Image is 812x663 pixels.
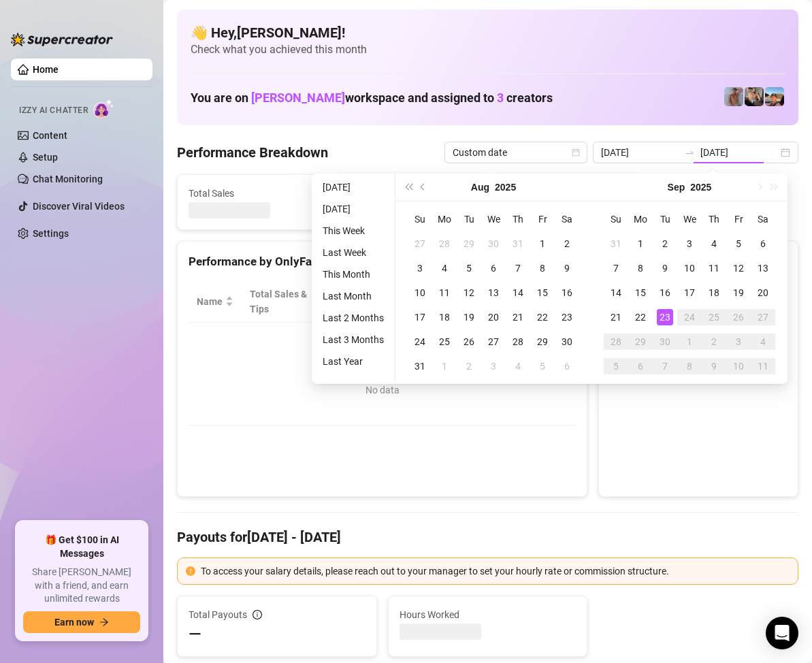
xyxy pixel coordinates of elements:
a: Content [33,130,67,141]
a: Home [33,64,59,75]
a: Discover Viral Videos [33,201,125,212]
span: Chat Conversion [494,287,557,317]
h4: Payouts for [DATE] - [DATE] [177,528,798,547]
a: Setup [33,152,58,163]
span: Hours Worked [400,607,576,622]
button: Earn nowarrow-right [23,611,140,633]
div: Est. Hours Worked [336,287,397,317]
span: [PERSON_NAME] [251,91,345,105]
img: George [745,87,764,106]
h1: You are on workspace and assigned to creators [191,91,553,106]
th: Chat Conversion [486,281,576,323]
span: Total Payouts [189,607,247,622]
span: — [189,624,201,645]
span: Earn now [54,617,94,628]
div: No data [202,383,562,398]
div: Sales by OnlyFans Creator [610,253,787,271]
span: Sales / Hour [424,287,466,317]
span: Messages Sent [505,186,629,201]
div: Performance by OnlyFans Creator [189,253,576,271]
span: Share [PERSON_NAME] with a friend, and earn unlimited rewards [23,566,140,606]
span: Total Sales [189,186,312,201]
div: To access your salary details, please reach out to your manager to set your hourly rate or commis... [201,564,790,579]
h4: 👋 Hey, [PERSON_NAME] ! [191,23,785,42]
span: calendar [572,148,580,157]
a: Settings [33,228,69,239]
span: 🎁 Get $100 in AI Messages [23,534,140,560]
th: Sales / Hour [416,281,485,323]
span: Izzy AI Chatter [19,104,88,117]
span: swap-right [684,147,695,158]
span: Custom date [453,142,579,163]
span: Active Chats [346,186,470,201]
img: AI Chatter [93,99,114,118]
span: info-circle [253,610,262,619]
div: Open Intercom Messenger [766,617,798,649]
span: 3 [497,91,504,105]
a: Chat Monitoring [33,174,103,184]
span: exclamation-circle [186,566,195,576]
span: Total Sales & Tips [250,287,308,317]
img: Zach [765,87,784,106]
th: Name [189,281,242,323]
span: Name [197,294,223,309]
img: Joey [724,87,743,106]
span: Check what you achieved this month [191,42,785,57]
span: arrow-right [99,617,109,627]
th: Total Sales & Tips [242,281,327,323]
input: Start date [601,145,679,160]
input: End date [700,145,778,160]
h4: Performance Breakdown [177,143,328,162]
img: logo-BBDzfeDw.svg [11,33,113,46]
span: to [684,147,695,158]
